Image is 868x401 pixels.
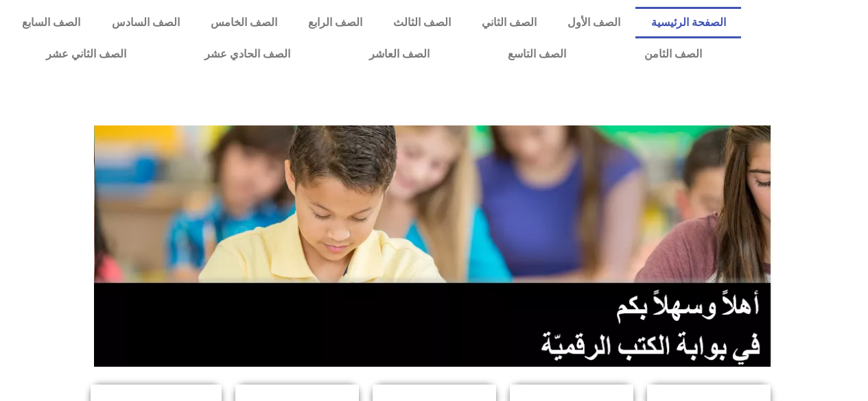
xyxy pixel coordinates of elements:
a: الصف الأول [552,7,635,38]
a: الصف العاشر [330,38,469,70]
a: الصف الحادي عشر [165,38,329,70]
a: الصف الثاني [466,7,552,38]
a: الصف الثالث [377,7,466,38]
a: الصف السابع [7,7,96,38]
a: الصفحة الرئيسية [635,7,741,38]
a: الصف الخامس [195,7,292,38]
a: الصف التاسع [469,38,605,70]
a: الصف السادس [96,7,195,38]
a: الصف الثامن [605,38,741,70]
a: الصف الثاني عشر [7,38,165,70]
a: الصف الرابع [292,7,377,38]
